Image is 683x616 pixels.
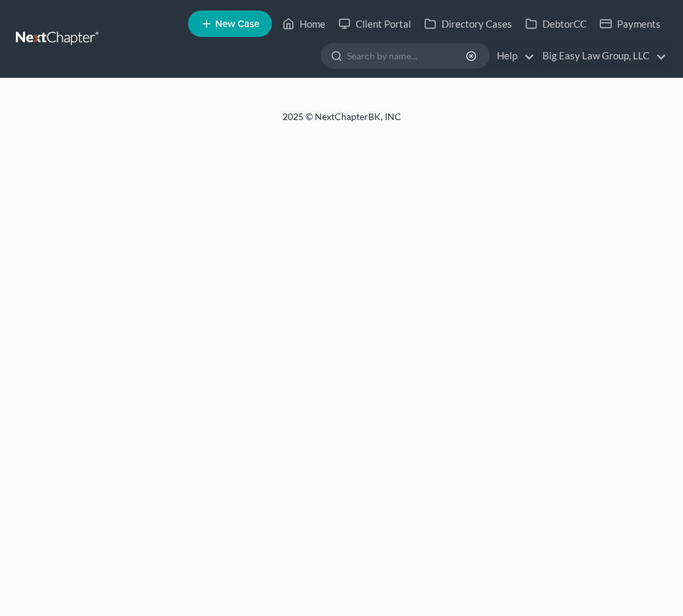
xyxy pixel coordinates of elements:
[593,12,667,36] a: Payments
[347,44,468,68] input: Search by name...
[332,12,418,36] a: Client Portal
[536,44,667,68] a: Big Easy Law Group, LLC
[490,44,535,68] a: Help
[215,19,259,29] span: New Case
[25,110,659,134] div: 2025 © NextChapterBK, INC
[276,12,332,36] a: Home
[418,12,519,36] a: Directory Cases
[519,12,593,36] a: DebtorCC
